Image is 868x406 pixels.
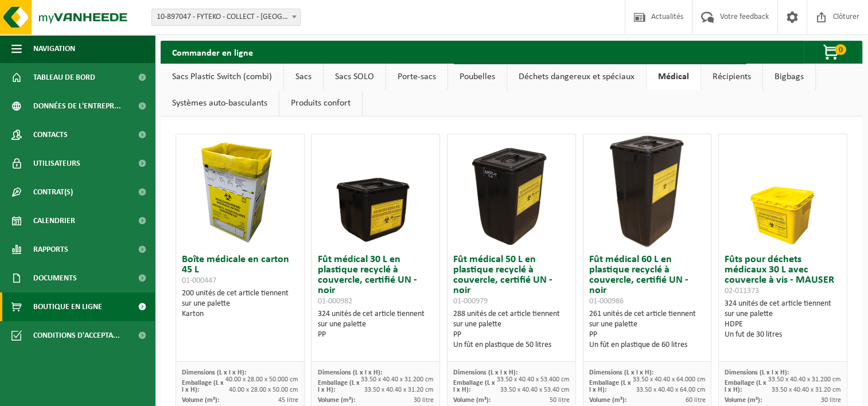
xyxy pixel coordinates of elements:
[453,297,488,306] span: 01-000979
[725,319,841,330] div: HDPE
[768,376,841,383] span: 33.50 x 40.40 x 31.200 cm
[33,292,102,321] span: Boutique en ligne
[589,369,653,376] span: Dimensions (L x l x H):
[284,64,323,90] a: Sacs
[317,330,434,340] div: PP
[453,309,570,350] div: 288 unités de cet article tiennent sur une palette
[33,321,120,350] span: Conditions d'accepta...
[182,134,297,249] img: 01-000447
[161,41,264,63] h2: Commander en ligne
[317,255,434,306] h3: Fût médical 30 L en plastique recyclé à couvercle, certifié UN - noir
[725,397,762,404] span: Volume (m³):
[317,297,352,306] span: 01-000982
[589,380,631,393] span: Emballage (L x l x H):
[386,64,447,90] a: Porte-sacs
[453,330,570,340] div: PP
[33,178,73,206] span: Contrat(s)
[636,387,705,393] span: 33.50 x 40.40 x 64.00 cm
[414,397,434,404] span: 30 litre
[453,369,517,376] span: Dimensions (L x l x H):
[725,369,789,376] span: Dimensions (L x l x H):
[632,376,705,383] span: 33.50 x 40.40 x 64.000 cm
[317,397,355,404] span: Volume (m³):
[317,380,359,393] span: Emballage (L x l x H):
[324,64,386,90] a: Sacs SOLO
[821,397,841,404] span: 30 litre
[550,397,570,404] span: 50 litre
[364,387,434,393] span: 33.50 x 40.40 x 31.20 cm
[497,376,570,383] span: 33.50 x 40.40 x 53.400 cm
[278,397,298,404] span: 45 litre
[182,309,298,319] div: Karton
[279,90,362,116] a: Produits confort
[725,299,841,340] div: 324 unités de cet article tiennent sur une palette
[33,92,121,120] span: Données de l'entrepr...
[182,288,298,319] div: 200 unités de cet article tiennent sur une palette
[161,64,283,90] a: Sacs Plastic Switch (combi)
[33,34,75,63] span: Navigation
[33,235,68,264] span: Rapports
[589,330,706,340] div: PP
[33,206,75,235] span: Calendrier
[317,369,382,376] span: Dimensions (L x l x H):
[182,397,219,404] span: Volume (m³):
[33,63,95,92] span: Tableau de bord
[589,297,624,306] span: 01-000986
[225,376,298,383] span: 40.00 x 28.00 x 50.000 cm
[589,397,626,404] span: Volume (m³):
[182,369,246,376] span: Dimensions (L x l x H):
[152,9,300,25] span: 10-897047 - FYTEKO - COLLECT - MONS
[448,64,507,90] a: Poubelles
[507,64,646,90] a: Déchets dangereux et spéciaux
[647,64,700,90] a: Médical
[151,9,301,26] span: 10-897047 - FYTEKO - COLLECT - MONS
[835,44,846,55] span: 0
[725,330,841,340] div: Un fut de 30 litres
[33,264,77,292] span: Documents
[361,376,434,383] span: 33.50 x 40.40 x 31.200 cm
[725,287,759,295] span: 02-011373
[453,340,570,350] div: Un fût en plastique de 50 litres
[763,64,815,90] a: Bigbags
[161,90,279,116] a: Systèmes auto-basculants
[589,309,706,350] div: 261 unités de cet article tiennent sur une palette
[589,340,706,350] div: Un fût en plastique de 60 litres
[182,276,216,285] span: 01-000447
[229,387,298,393] span: 40.00 x 28.00 x 50.00 cm
[701,64,762,90] a: Récipients
[590,134,704,249] img: 01-000986
[685,397,705,404] span: 60 litre
[318,134,433,249] img: 01-000982
[772,387,841,393] span: 33.50 x 40.40 x 31.20 cm
[726,134,840,249] img: 02-011373
[182,380,224,393] span: Emballage (L x l x H):
[33,149,80,178] span: Utilisateurs
[317,309,434,340] div: 324 unités de cet article tiennent sur une palette
[453,380,495,393] span: Emballage (L x l x H):
[453,397,491,404] span: Volume (m³):
[589,255,706,306] h3: Fût médical 60 L en plastique recyclé à couvercle, certifié UN - noir
[454,134,569,249] img: 01-000979
[182,255,298,286] h3: Boîte médicale en carton 45 L
[453,255,570,306] h3: Fût médical 50 L en plastique recyclé à couvercle, certifié UN - noir
[804,41,861,64] button: 0
[33,120,68,149] span: Contacts
[725,380,766,393] span: Emballage (L x l x H):
[725,255,841,296] h3: Fûts pour déchets médicaux 30 L avec couvercle à vis - MAUSER
[500,387,570,393] span: 33.50 x 40.40 x 53.40 cm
